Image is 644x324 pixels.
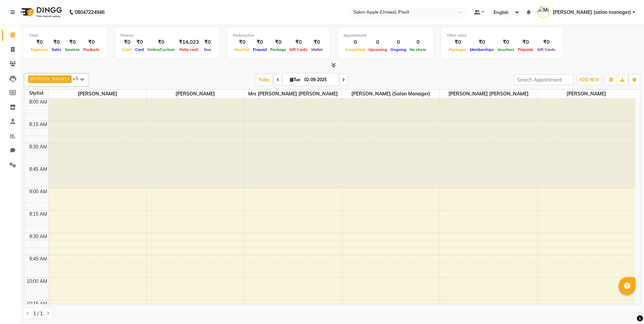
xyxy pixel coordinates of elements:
div: ₹0 [63,38,81,46]
div: ₹0 [121,38,133,46]
div: 9:15 AM [28,211,49,218]
span: [PERSON_NAME] [538,90,636,98]
a: x [67,76,70,82]
div: 0 [344,38,367,46]
div: 9:30 AM [28,233,49,240]
span: Online/Custom [146,47,176,52]
span: Due [202,47,213,52]
iframe: chat widget [615,297,637,317]
div: Stylist [24,90,49,97]
div: ₹14,023 [176,38,202,46]
div: Total [29,33,101,38]
input: Search Appointment [514,74,573,85]
img: logo [17,3,64,22]
span: Sales [50,47,63,52]
span: Card [133,47,146,52]
div: ₹0 [29,38,50,46]
div: ₹0 [468,38,496,46]
span: Wallet [309,47,324,52]
div: ₹0 [516,38,535,46]
span: Services [63,47,81,52]
div: 10:15 AM [25,300,49,307]
div: ₹0 [535,38,557,46]
input: 2025-09-02 [302,75,336,85]
div: ₹0 [202,38,214,46]
div: ₹0 [309,38,324,46]
div: ₹0 [133,38,146,46]
span: Memberships [468,47,496,52]
div: 10:00 AM [25,278,49,285]
span: Prepaid [251,47,269,52]
span: Gift Cards [535,47,557,52]
span: Upcoming [367,47,389,52]
div: ₹0 [288,38,309,46]
span: Cash [121,47,133,52]
b: 08047224946 [75,3,105,22]
span: Tue [288,77,302,82]
div: 0 [408,38,428,46]
span: Products [81,47,101,52]
div: ₹0 [269,38,288,46]
span: Expenses [29,47,50,52]
span: [PERSON_NAME] (salon manager) [553,9,631,16]
div: 8:15 AM [28,121,49,128]
div: Finance [121,33,214,38]
div: ₹0 [146,38,176,46]
span: Gift Cards [288,47,309,52]
span: No show [408,47,428,52]
div: 0 [367,38,389,46]
span: [PERSON_NAME] (salon manager) [342,90,440,98]
span: Package [269,47,288,52]
img: Mrs. Poonam Bansal (salon manager) [537,6,549,18]
div: 9:45 AM [28,255,49,263]
div: ₹0 [496,38,516,46]
span: [PERSON_NAME] [PERSON_NAME] [440,90,537,98]
span: ADD NEW [579,77,599,82]
span: Mrs [PERSON_NAME] [PERSON_NAME] [244,90,342,98]
span: [PERSON_NAME] [30,76,67,82]
div: 8:45 AM [28,166,49,173]
div: Redemption [233,33,324,38]
div: Appointment [344,33,428,38]
button: ADD NEW [577,75,601,85]
span: Completed [344,47,367,52]
div: Other sales [447,33,557,38]
div: ₹0 [81,38,101,46]
span: 1 / 1 [33,310,43,317]
span: Petty cash [178,47,200,52]
div: 9:00 AM [28,188,49,195]
div: 8:00 AM [28,98,49,106]
div: ₹0 [233,38,251,46]
div: 0 [389,38,408,46]
span: Packages [447,47,468,52]
span: [PERSON_NAME] [49,90,146,98]
span: Voucher [233,47,251,52]
span: Ongoing [389,47,408,52]
span: +5 [73,76,84,81]
span: Prepaids [516,47,535,52]
div: ₹0 [251,38,269,46]
span: Today [256,74,273,85]
span: [PERSON_NAME] [147,90,244,98]
div: ₹0 [447,38,468,46]
span: Vouchers [496,47,516,52]
div: 8:30 AM [28,143,49,150]
div: ₹0 [50,38,63,46]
